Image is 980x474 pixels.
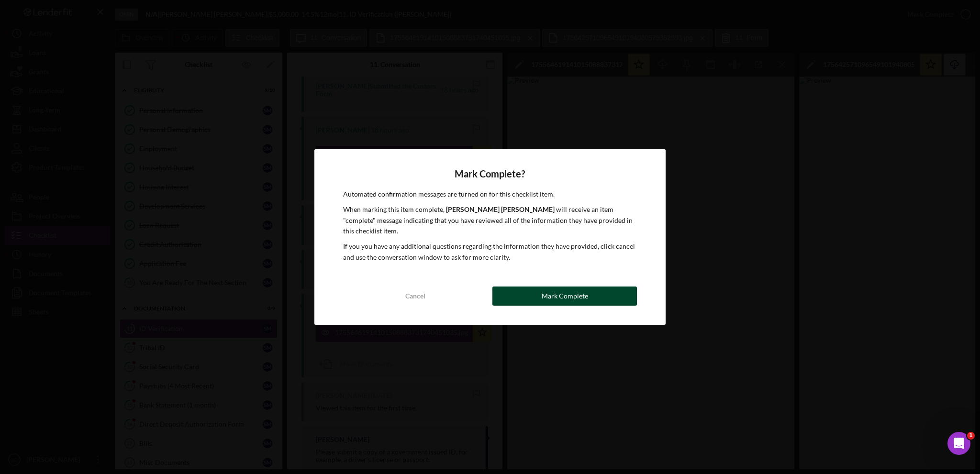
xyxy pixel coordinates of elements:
[542,287,588,306] div: Mark Complete
[947,432,970,455] iframe: Intercom live chat
[343,189,637,199] p: Automated confirmation messages are turned on for this checklist item.
[967,432,975,440] span: 1
[343,287,488,306] button: Cancel
[343,168,637,179] h4: Mark Complete?
[492,287,637,306] button: Mark Complete
[405,287,425,306] div: Cancel
[343,241,637,263] p: If you you have any additional questions regarding the information they have provided, click canc...
[343,204,637,236] p: When marking this item complete, will receive an item "complete" message indicating that you have...
[446,205,555,213] b: [PERSON_NAME] [PERSON_NAME]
